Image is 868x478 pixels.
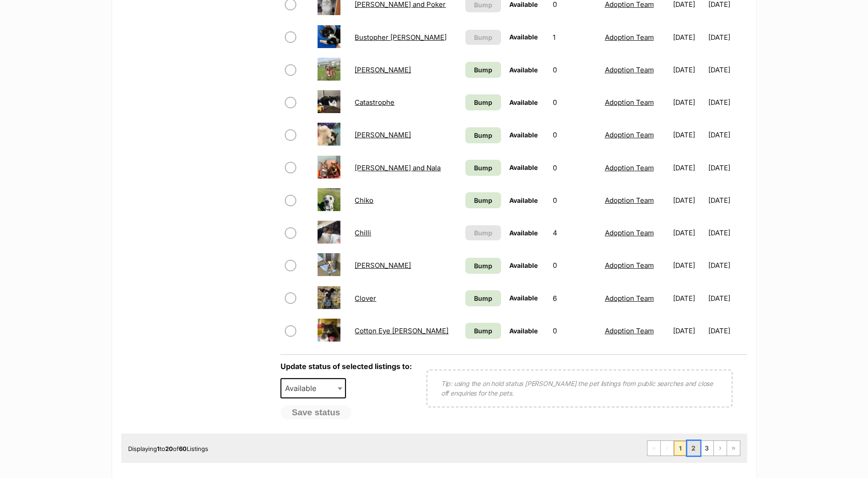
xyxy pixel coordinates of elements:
span: Available [509,66,538,74]
span: Bump [474,65,492,75]
span: Displaying to of Listings [128,445,208,452]
a: Bump [465,62,501,78]
td: [DATE] [708,185,746,216]
td: [DATE] [708,217,746,249]
td: [DATE] [669,250,707,281]
td: [DATE] [708,54,746,86]
td: [DATE] [708,87,746,118]
td: 0 [549,185,600,216]
span: Available [509,98,538,106]
a: Adoption Team [605,65,654,74]
a: Bustopher [PERSON_NAME] [355,33,447,42]
td: 4 [549,217,600,249]
span: Available [509,294,538,302]
td: [DATE] [708,250,746,281]
td: 0 [549,152,600,184]
span: First page [647,441,660,456]
td: [DATE] [669,87,707,118]
td: [DATE] [708,315,746,347]
a: Chilli [355,228,371,237]
td: [DATE] [669,217,707,249]
a: Adoption Team [605,130,654,139]
a: Adoption Team [605,326,654,335]
span: Available [509,327,538,335]
a: Adoption Team [605,294,654,303]
td: 1 [549,22,600,53]
td: [DATE] [669,185,707,216]
a: Last page [727,441,740,456]
td: [DATE] [708,282,746,314]
a: Adoption Team [605,33,654,42]
td: 0 [549,54,600,86]
button: Bump [465,225,501,240]
span: Available [509,131,538,139]
a: [PERSON_NAME] and Nala [355,163,441,172]
td: [DATE] [669,315,707,347]
td: [DATE] [708,22,746,53]
button: Save status [280,405,352,420]
span: Bump [474,293,492,303]
span: Bump [474,326,492,336]
a: Adoption Team [605,98,654,107]
td: [DATE] [708,152,746,184]
strong: 20 [165,445,173,452]
label: Update status of selected listings to: [280,362,412,371]
td: 0 [549,87,600,118]
td: 0 [549,119,600,151]
span: Available [509,163,538,171]
a: Next page [714,441,727,456]
a: Bump [465,290,501,306]
span: Bump [474,33,492,42]
span: Available [280,378,346,398]
td: [DATE] [669,152,707,184]
td: [DATE] [669,54,707,86]
span: Available [509,0,538,8]
a: Adoption Team [605,196,654,205]
td: [DATE] [669,119,707,151]
a: [PERSON_NAME] [355,130,411,139]
span: Bump [474,261,492,271]
a: Bump [465,192,501,208]
nav: Pagination [647,440,740,456]
a: [PERSON_NAME] [355,261,411,270]
td: [DATE] [669,282,707,314]
button: Bump [465,30,501,45]
span: Bump [474,163,492,173]
a: Chiko [355,196,373,205]
span: Page 1 [674,441,687,456]
span: Bump [474,130,492,140]
a: Bump [465,323,501,339]
span: Bump [474,228,492,238]
span: Bump [474,196,492,205]
a: Bump [465,258,501,274]
span: Bump [474,98,492,107]
a: Page 3 [701,441,713,456]
span: Available [281,382,325,395]
a: Cotton Eye [PERSON_NAME] [355,326,448,335]
a: Adoption Team [605,228,654,237]
span: Available [509,261,538,269]
a: Catastrophe [355,98,394,107]
a: Clover [355,294,376,303]
a: Bump [465,94,501,110]
td: [DATE] [708,119,746,151]
span: Available [509,33,538,41]
a: [PERSON_NAME] [355,65,411,74]
strong: 1 [157,445,160,452]
a: Bump [465,160,501,176]
span: Available [509,196,538,204]
td: 0 [549,315,600,347]
td: [DATE] [669,22,707,53]
td: 0 [549,250,600,281]
p: Tip: using the on hold status [PERSON_NAME] the pet listings from public searches and close off e... [441,379,718,398]
a: Adoption Team [605,163,654,172]
td: 6 [549,282,600,314]
span: Available [509,229,538,237]
a: Page 2 [687,441,700,456]
a: Bump [465,127,501,143]
a: Adoption Team [605,261,654,270]
strong: 60 [179,445,187,452]
span: Previous page [661,441,674,456]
